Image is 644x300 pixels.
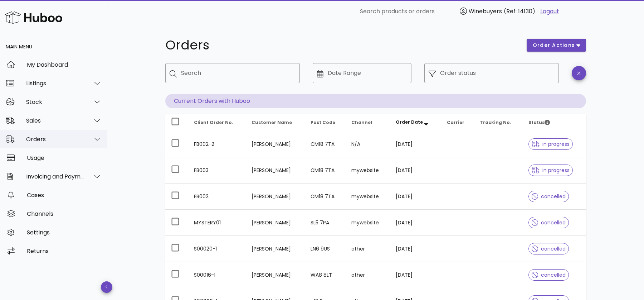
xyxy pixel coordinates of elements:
[390,184,441,210] td: [DATE]
[390,262,441,288] td: [DATE]
[188,157,246,184] td: FB003
[305,184,346,210] td: CM18 7TA
[26,173,84,180] div: Invoicing and Payments
[469,7,502,15] span: Winebuyers
[441,114,474,131] th: Carrier
[27,210,102,217] div: Channels
[305,131,346,157] td: CM18 7TA
[346,210,390,236] td: mywebsite
[27,229,102,236] div: Settings
[532,272,566,277] span: cancelled
[532,194,566,199] span: cancelled
[346,157,390,184] td: mywebsite
[26,136,84,143] div: Orders
[188,114,246,131] th: Client Order No.
[390,131,441,157] td: [DATE]
[188,184,246,210] td: FB002
[246,157,305,184] td: [PERSON_NAME]
[396,119,423,125] span: Order Date
[346,236,390,262] td: other
[165,94,586,108] p: Current Orders with Huboo
[246,262,305,288] td: [PERSON_NAME]
[26,117,84,124] div: Sales
[246,184,305,210] td: [PERSON_NAME]
[305,114,346,131] th: Post Code
[474,114,523,131] th: Tracking No.
[447,119,464,125] span: Carrier
[5,10,62,25] img: Huboo Logo
[528,119,550,125] span: Status
[27,61,102,68] div: My Dashboard
[305,262,346,288] td: WA8 8LT
[246,210,305,236] td: [PERSON_NAME]
[390,157,441,184] td: [DATE]
[26,80,84,87] div: Listings
[523,114,586,131] th: Status
[246,114,305,131] th: Customer Name
[346,262,390,288] td: other
[346,114,390,131] th: Channel
[305,157,346,184] td: CM18 7TA
[346,184,390,210] td: mywebsite
[351,119,372,125] span: Channel
[305,210,346,236] td: SL5 7PA
[252,119,292,125] span: Customer Name
[390,114,441,131] th: Order Date: Sorted descending. Activate to remove sorting.
[305,236,346,262] td: LN6 9US
[504,7,535,15] span: (Ref: 14130)
[194,119,233,125] span: Client Order No.
[188,131,246,157] td: FB002-2
[188,262,246,288] td: S00016-1
[480,119,511,125] span: Tracking No.
[27,192,102,199] div: Cases
[532,142,570,147] span: in progress
[540,7,559,16] a: Logout
[532,168,570,173] span: in progress
[532,42,575,49] span: order actions
[188,236,246,262] td: S00020-1
[346,131,390,157] td: N/A
[246,131,305,157] td: [PERSON_NAME]
[527,39,586,52] button: order actions
[27,154,102,161] div: Usage
[311,119,335,125] span: Post Code
[188,210,246,236] td: MYSTERY01
[246,236,305,262] td: [PERSON_NAME]
[27,248,102,254] div: Returns
[532,246,566,251] span: cancelled
[165,39,518,52] h1: Orders
[26,99,84,105] div: Stock
[532,220,566,225] span: cancelled
[390,210,441,236] td: [DATE]
[390,236,441,262] td: [DATE]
